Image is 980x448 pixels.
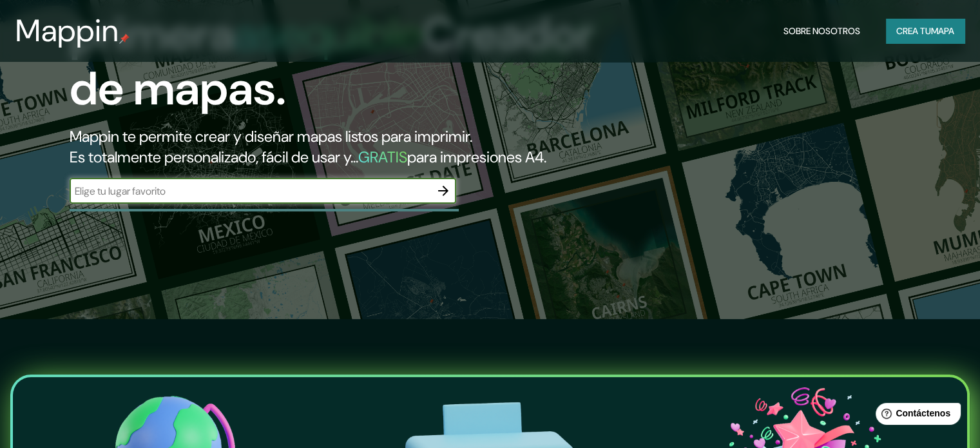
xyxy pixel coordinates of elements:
[931,25,954,37] font: mapa
[407,147,546,167] font: para impresiones A4.
[886,19,965,43] button: Crea tumapa
[783,25,860,37] font: Sobre nosotros
[865,398,966,434] iframe: Lanzador de widgets de ayuda
[358,147,407,167] font: GRATIS
[70,147,358,167] font: Es totalmente personalizado, fácil de usar y...
[70,184,430,199] input: Elige tu lugar favorito
[70,126,472,146] font: Mappin te permite crear y diseñar mapas listos para imprimir.
[778,19,865,43] button: Sobre nosotros
[896,25,931,37] font: Crea tu
[119,34,130,44] img: pin de mapeo
[15,10,119,51] font: Mappin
